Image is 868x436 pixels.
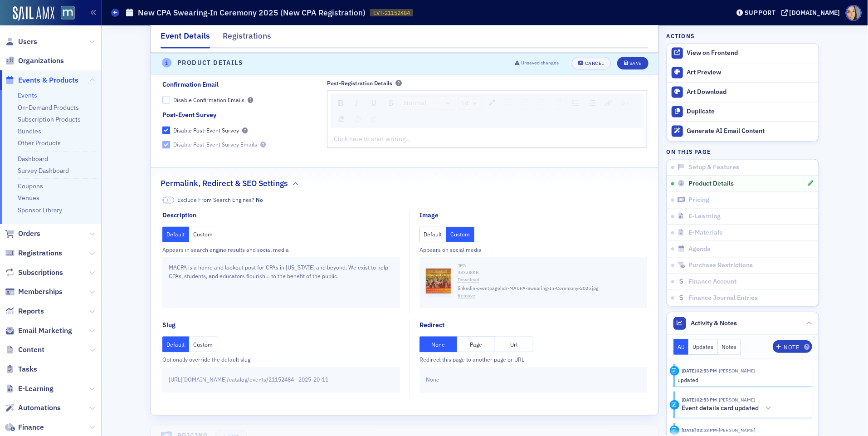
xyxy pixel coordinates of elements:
button: Updates [688,339,718,355]
div: Left [502,97,515,109]
span: Katie Foo [717,367,755,374]
button: Save [617,57,649,70]
a: Art Download [667,82,819,102]
div: Optionally override the default slug [162,355,400,363]
span: E-Materials [688,229,722,237]
span: Memberships [18,287,63,297]
button: Custom [446,226,474,242]
a: Sponsor Library [18,206,62,214]
a: Subscription Products [18,115,81,123]
button: Default [419,226,447,242]
a: Tasks [5,364,37,374]
span: Content [18,345,44,355]
div: rdw-image-control [617,96,634,110]
span: Registrations [18,248,62,258]
div: Link [602,97,615,109]
span: E-Learning [688,212,721,220]
div: rdw-toolbar [331,93,644,128]
a: Coupons [18,182,43,190]
div: Note [784,345,800,350]
div: rdw-dropdown [401,96,455,110]
button: Duplicate [667,102,819,121]
a: Events [18,91,37,99]
button: Notes [718,339,741,355]
span: [URL][DOMAIN_NAME] / catalog/events/21152484- [169,375,296,383]
div: rdw-link-control [600,96,617,110]
div: rdw-editor [334,134,640,144]
div: Save [629,61,642,66]
span: linkedin-eventpagehdr-MACPA-Swearing-In-Ceremony-2025.jpg [458,285,599,292]
span: Events & Products [18,75,78,85]
button: Custom [189,336,217,352]
a: Venues [18,194,39,202]
h5: Event details card updated [682,404,759,412]
input: Disable Post-Event Survey Emails [162,141,171,149]
div: updated [678,376,806,384]
span: Organizations [18,56,64,66]
a: Orders [5,229,40,239]
span: Activity & Notes [691,318,737,328]
div: Unordered [569,97,583,109]
img: SailAMX [61,6,75,20]
div: Event Details [161,30,210,48]
div: Redirect [419,320,444,330]
div: Redo [368,113,380,125]
div: rdw-dropdown [458,96,482,110]
div: rdw-history-control [350,113,382,125]
div: 383.08 KB [458,269,641,276]
span: -2025-20-11 [296,375,328,383]
time: 9/17/2025 02:53 PM [682,367,717,374]
div: Post-Event Survey [162,110,216,120]
div: Activity [670,400,679,410]
div: Generate AI Email Content [687,127,814,135]
div: Justify [552,97,566,109]
input: Disable Post-Event Survey [162,126,171,134]
a: Survey Dashboard [18,167,69,175]
a: SailAMX [13,6,54,21]
h4: On this page [667,147,819,156]
div: Post-Registration Details [327,80,392,87]
button: Generate AI Email Content [667,121,819,141]
span: 14 [461,98,469,108]
span: Reports [18,306,44,316]
span: Email Marketing [18,326,72,336]
a: View on Frontend [667,44,819,63]
a: Content [5,345,44,355]
button: All [673,339,689,355]
div: Appears on social media [419,245,647,254]
div: Image [419,211,439,220]
div: Remove [335,113,348,125]
span: Finance [18,422,44,432]
div: Cancel [585,61,604,66]
button: Page [457,336,495,352]
div: Appears in search engine results and social media [162,245,400,254]
span: Pricing [688,196,709,204]
a: Automations [5,403,61,413]
div: Disable Confirmation Emails [173,96,244,104]
div: Update [670,366,679,376]
a: On-Demand Products [18,103,79,112]
a: Block Type [401,97,455,109]
a: Dashboard [18,155,48,163]
div: Description [162,211,196,220]
span: No [256,196,263,203]
a: Organizations [5,56,64,66]
span: Exclude From Search Engines? [177,196,263,204]
a: Email Marketing [5,326,72,336]
div: Duplicate [687,108,814,116]
div: None [419,367,647,392]
div: Image [619,97,632,109]
div: rdw-color-picker [483,96,500,110]
a: Registrations [5,248,62,258]
span: Unsaved changes [522,60,559,67]
div: MACPA is a home and lookout post for CPAs in [US_STATE] and beyond. We exist to help CPAs, studen... [162,257,400,308]
div: Update [670,426,679,435]
button: Url [495,336,533,352]
span: Normal [404,98,426,108]
input: Disable Confirmation Emails [162,96,171,104]
div: rdw-list-control [567,96,600,110]
button: Default [162,226,190,242]
button: Note [773,340,812,353]
time: 9/17/2025 02:53 PM [682,427,717,433]
time: 9/17/2025 02:53 PM [682,397,717,403]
